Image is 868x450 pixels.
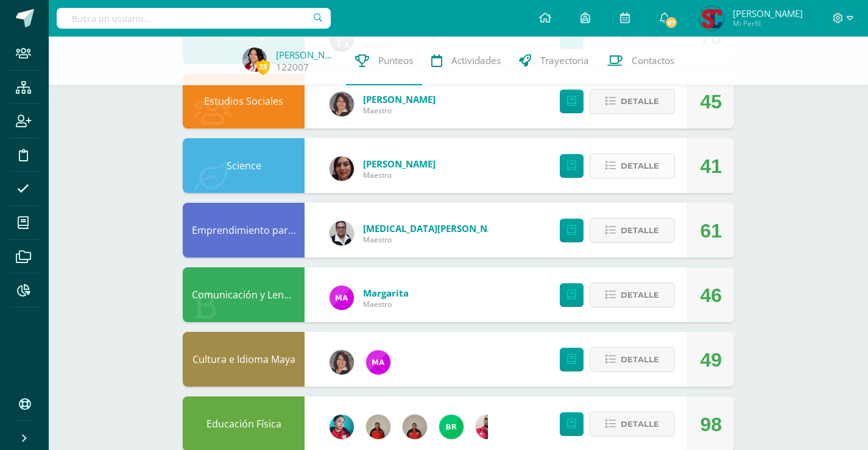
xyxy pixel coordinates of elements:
[665,16,678,29] span: 67
[378,54,413,67] span: Punteos
[590,347,675,372] button: Detalle
[621,284,659,306] span: Detalle
[621,90,659,113] span: Detalle
[632,54,674,67] span: Contactos
[439,415,464,439] img: 7976fc47626adfddeb45c36bac81a772.png
[276,49,337,61] a: [PERSON_NAME]
[363,234,509,245] span: Maestro
[403,415,427,439] img: 139d064777fbe6bf61491abfdba402ef.png
[330,221,354,245] img: 2b9ad40edd54c2f1af5f41f24ea34807.png
[363,287,409,299] a: Margarita
[621,413,659,435] span: Detalle
[276,61,309,74] a: 122007
[346,37,422,85] a: Punteos
[700,74,722,129] div: 45
[510,37,598,85] a: Trayectoria
[330,156,354,181] img: 5f1707d5efd63e8f04ee695e4f407930.png
[621,348,659,371] span: Detalle
[192,223,371,237] a: Emprendimiento para la Productividad
[330,350,354,374] img: df865ced3841bf7d29cb8ae74298d689.png
[621,219,659,242] span: Detalle
[363,105,436,116] span: Maestro
[598,37,683,85] a: Contactos
[242,47,267,72] img: 9b0211c2c434a4b02e46e5c2b1752cce.png
[256,59,270,74] span: 28
[733,18,803,29] span: Mi Perfil
[183,267,305,322] div: Comunicación y Lenguaje
[363,222,509,234] a: [MEDICAL_DATA][PERSON_NAME]
[621,155,659,177] span: Detalle
[476,415,500,439] img: 720c24124c15ba549e3e394e132c7bff.png
[204,94,283,108] a: Estudios Sociales
[330,415,354,439] img: 4042270918fd6b5921d0ca12ded71c97.png
[590,89,675,114] button: Detalle
[700,268,722,323] div: 46
[183,203,305,258] div: Emprendimiento para la Productividad
[330,286,354,310] img: 982169c659605a718bed420dc7862649.png
[366,415,390,439] img: d4deafe5159184ad8cadd3f58d7b9740.png
[227,159,261,172] a: Science
[183,138,305,193] div: Science
[590,153,675,178] button: Detalle
[700,203,722,258] div: 61
[700,332,722,387] div: 49
[206,417,281,431] a: Educación Física
[192,288,309,301] a: Comunicación y Lenguaje
[590,218,675,243] button: Detalle
[700,139,722,194] div: 41
[590,412,675,437] button: Detalle
[183,74,305,128] div: Estudios Sociales
[422,37,510,85] a: Actividades
[699,6,724,30] img: 26b5407555be4a9decb46f7f69f839ae.png
[363,158,436,170] a: [PERSON_NAME]
[57,8,331,29] input: Busca un usuario...
[363,93,436,105] a: [PERSON_NAME]
[363,170,436,180] span: Maestro
[733,7,803,19] span: [PERSON_NAME]
[192,353,295,366] a: Cultura e Idioma Maya
[540,54,589,67] span: Trayectoria
[366,350,390,374] img: 982169c659605a718bed420dc7862649.png
[330,92,354,116] img: df865ced3841bf7d29cb8ae74298d689.png
[590,283,675,308] button: Detalle
[451,54,501,67] span: Actividades
[183,332,305,387] div: Cultura e Idioma Maya
[363,299,409,309] span: Maestro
